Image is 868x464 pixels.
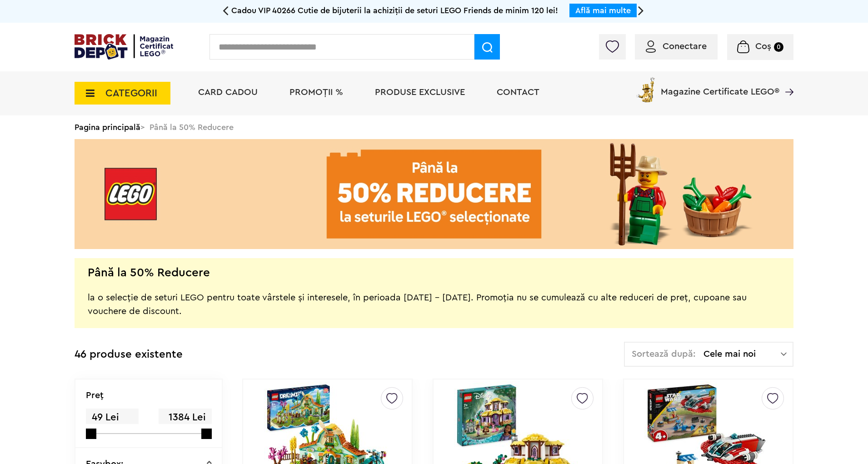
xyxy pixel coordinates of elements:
span: Magazine Certificate LEGO® [661,75,779,96]
a: Contact [497,88,539,97]
span: Coș [755,42,771,51]
small: 0 [774,42,783,52]
a: Card Cadou [198,88,258,97]
h2: Până la 50% Reducere [88,268,210,277]
span: CATEGORII [105,88,157,98]
div: 46 produse existente [75,342,183,368]
span: Cadou VIP 40266 Cutie de bijuterii la achiziții de seturi LEGO Friends de minim 120 lei! [231,6,558,15]
span: Conectare [663,42,707,51]
a: Pagina principală [75,123,140,131]
a: Conectare [646,42,707,51]
img: Landing page banner [75,139,793,249]
p: Preţ [86,391,104,400]
a: Produse exclusive [375,88,465,97]
span: 49 Lei [86,409,139,426]
span: Sortează după: [632,349,696,359]
a: Magazine Certificate LEGO® [779,75,793,85]
div: > Până la 50% Reducere [75,115,793,139]
span: Cele mai noi [703,349,781,359]
div: la o selecție de seturi LEGO pentru toate vârstele și interesele, în perioada [DATE] - [DATE]. Pr... [88,277,780,318]
a: Află mai multe [575,6,631,15]
a: PROMOȚII % [289,88,343,97]
span: 1384 Lei [159,409,211,426]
